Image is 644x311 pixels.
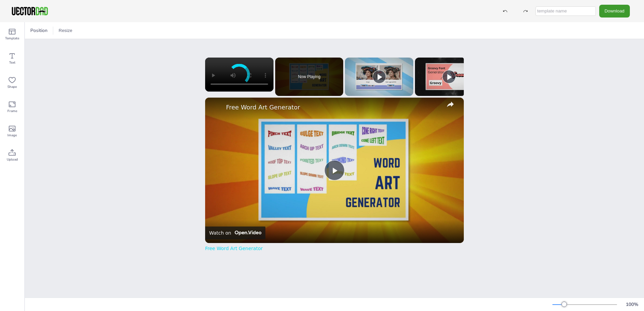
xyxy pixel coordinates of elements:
[11,6,49,16] img: VectorDad-1.png
[444,98,456,110] button: share
[205,246,263,251] a: Free Word Art Generator
[7,133,17,138] span: Image
[324,160,345,180] button: Play Video
[29,27,49,34] span: Position
[226,104,441,111] a: Free Word Art Generator
[205,98,464,243] div: Video Player
[7,108,17,114] span: Frame
[599,5,630,17] button: Download
[298,75,321,79] span: Now Playing
[7,157,18,162] span: Upload
[5,36,19,41] span: Template
[209,102,223,115] a: channel logo
[9,60,15,65] span: Text
[373,70,386,83] button: Play
[7,84,17,90] span: Shape
[209,230,231,236] div: Watch on
[442,70,456,83] button: Play
[232,231,261,235] img: Video channel logo
[205,227,265,239] a: Watch on Open.Video
[624,301,640,308] div: 100 %
[205,98,464,243] img: video of: Free Word Art Generator
[56,25,75,36] button: Resize
[536,6,596,16] input: template name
